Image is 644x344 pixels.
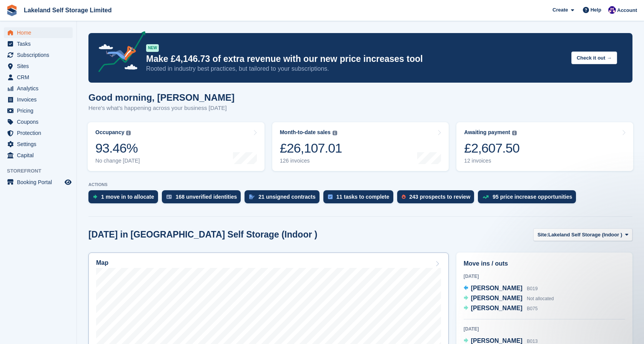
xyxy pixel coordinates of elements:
[464,294,554,304] a: [PERSON_NAME] Not allocated
[95,129,124,136] div: Occupancy
[4,105,73,116] a: menu
[464,158,519,164] div: 12 invoices
[21,4,115,17] a: Lakeland Self Storage Limited
[527,339,537,344] span: B013
[17,116,63,127] span: Coupons
[162,190,245,207] a: 168 unverified identities
[464,129,510,136] div: Awaiting payment
[471,295,523,301] span: [PERSON_NAME]
[471,285,523,291] span: [PERSON_NAME]
[4,61,73,71] a: menu
[4,72,73,83] a: menu
[4,128,73,138] a: menu
[4,94,73,105] a: menu
[456,122,633,171] a: Awaiting payment £2,607.50 12 invoices
[4,177,73,188] a: menu
[464,140,519,156] div: £2,607.50
[323,190,397,207] a: 11 tasks to complete
[96,259,108,266] h2: Map
[328,194,333,199] img: task-75834270c22a3079a89374b754ae025e5fb1db73e45f91037f5363f120a921f8.svg
[17,50,63,60] span: Subscriptions
[493,194,572,200] div: 95 price increase opportunities
[17,139,63,150] span: Settings
[92,31,146,75] img: price-adjustments-announcement-icon-8257ccfd72463d97f412b2fc003d46551f7dbcb40ab6d574587a9cd5c0d94...
[617,7,637,14] span: Account
[483,195,489,199] img: price_increase_opportunities-93ffe204e8149a01c8c9dc8f82e8f89637d9d84a8eef4429ea346261dce0b2c0.svg
[166,194,172,199] img: verify_identity-adf6edd0f0f0b5bbfe63781bf79b02c33cf7c696d77639b501bdc392416b5a36.svg
[4,116,73,127] a: menu
[471,305,523,311] span: [PERSON_NAME]
[527,296,554,301] span: Not allocated
[471,337,523,344] span: [PERSON_NAME]
[17,177,63,188] span: Booking Portal
[17,105,63,116] span: Pricing
[272,122,449,171] a: Month-to-date sales £26,107.01 126 invoices
[512,131,517,135] img: icon-info-grey-7440780725fd019a000dd9b08b2336e03edf1995a4989e88bcd33f0948082b44.svg
[88,92,235,103] h1: Good morning, [PERSON_NAME]
[464,326,625,332] div: [DATE]
[478,190,580,207] a: 95 price increase opportunities
[591,6,601,14] span: Help
[6,5,18,16] img: stora-icon-8386f47178a22dfd0bd8f6a31ec36ba5ce8667c1dd55bd0f319d3a0aa187defe.svg
[402,194,406,199] img: prospect-51fa495bee0391a8d652442698ab0144808aea92771e9ea1ae160a38d050c398.svg
[126,131,131,135] img: icon-info-grey-7440780725fd019a000dd9b08b2336e03edf1995a4989e88bcd33f0948082b44.svg
[249,194,255,199] img: contract_signature_icon-13c848040528278c33f63329250d36e43548de30e8caae1d1a13099fd9432cc5.svg
[88,229,317,240] h2: [DATE] in [GEOGRAPHIC_DATA] Self Storage (Indoor )
[93,194,97,199] img: move_ins_to_allocate_icon-fdf77a2bb77ea45bf5b3d319d69a93e2d87916cf1d5bf7949dd705db3b84f3ca.svg
[533,228,632,241] button: Site: Lakeland Self Storage (Indoor )
[146,65,565,73] p: Rooted in industry best practices, but tailored to your subscriptions.
[17,27,63,38] span: Home
[4,27,73,38] a: menu
[4,50,73,60] a: menu
[397,190,478,207] a: 243 prospects to review
[63,178,73,187] a: Preview store
[280,140,342,156] div: £26,107.01
[608,6,616,14] img: Nick Aynsley
[527,306,537,311] span: B075
[552,6,568,14] span: Create
[464,304,538,314] a: [PERSON_NAME] B075
[88,122,265,171] a: Occupancy 93.46% No change [DATE]
[17,83,63,94] span: Analytics
[280,129,331,136] div: Month-to-date sales
[88,104,235,113] p: Here's what's happening across your business [DATE]
[88,190,162,207] a: 1 move in to allocate
[17,94,63,105] span: Invoices
[527,286,537,291] span: B019
[258,194,316,200] div: 21 unsigned contracts
[336,194,389,200] div: 11 tasks to complete
[571,52,617,64] button: Check it out →
[95,158,140,164] div: No change [DATE]
[4,150,73,161] a: menu
[4,139,73,150] a: menu
[280,158,342,164] div: 126 invoices
[4,83,73,94] a: menu
[464,273,625,280] div: [DATE]
[464,259,625,268] h2: Move ins / outs
[17,38,63,49] span: Tasks
[409,194,471,200] div: 243 prospects to review
[95,140,140,156] div: 93.46%
[146,53,565,65] p: Make £4,146.73 of extra revenue with our new price increases tool
[245,190,323,207] a: 21 unsigned contracts
[537,231,548,239] span: Site:
[333,131,337,135] img: icon-info-grey-7440780725fd019a000dd9b08b2336e03edf1995a4989e88bcd33f0948082b44.svg
[176,194,237,200] div: 168 unverified identities
[101,194,154,200] div: 1 move in to allocate
[17,128,63,138] span: Protection
[146,44,159,52] div: NEW
[7,167,77,175] span: Storefront
[548,231,622,239] span: Lakeland Self Storage (Indoor )
[17,61,63,71] span: Sites
[88,182,632,187] p: ACTIONS
[4,38,73,49] a: menu
[17,150,63,161] span: Capital
[464,284,538,294] a: [PERSON_NAME] B019
[17,72,63,83] span: CRM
